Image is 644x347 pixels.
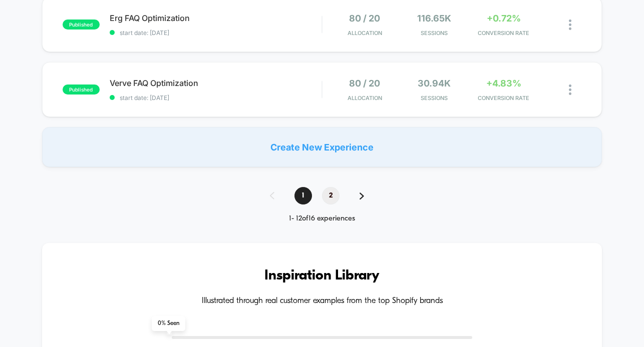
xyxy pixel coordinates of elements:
h3: Inspiration Library [72,268,572,284]
span: 2 [322,187,340,204]
span: 0 % Seen [152,316,185,331]
span: Allocation [348,94,382,101]
span: CONVERSION RATE [471,29,536,36]
img: pagination forward [360,192,364,199]
span: Erg FAQ Optimization [110,13,322,23]
span: 80 / 20 [349,78,380,88]
div: 1 - 12 of 16 experiences [260,214,384,223]
img: close [569,19,571,30]
span: published [63,19,100,29]
span: start date: [DATE] [110,94,322,101]
span: 30.94k [418,78,451,88]
span: +4.83% [486,78,521,88]
img: close [569,84,571,95]
span: CONVERSION RATE [471,94,536,101]
span: start date: [DATE] [110,29,322,36]
span: Sessions [402,29,467,36]
span: 116.65k [417,13,451,23]
span: +0.72% [487,13,521,23]
span: 80 / 20 [349,13,380,23]
h4: Illustrated through real customer examples from the top Shopify brands [72,296,572,306]
span: Allocation [348,29,382,36]
span: Verve FAQ Optimization [110,78,322,88]
div: Create New Experience [42,127,602,167]
span: Sessions [402,94,467,101]
span: published [63,84,100,94]
span: 1 [294,187,312,204]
